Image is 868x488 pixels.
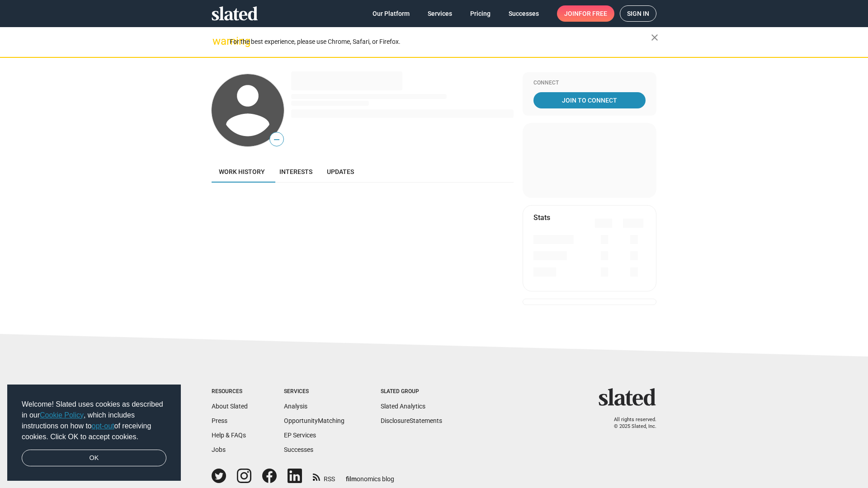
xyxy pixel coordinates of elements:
[365,5,417,22] a: Our Platform
[212,161,272,183] a: Work history
[381,388,442,395] div: Slated Group
[557,5,614,22] a: Joinfor free
[212,403,248,410] a: About Slated
[279,168,312,175] span: Interests
[564,5,607,22] span: Join
[428,5,452,22] span: Services
[284,446,313,453] a: Successes
[420,5,459,22] a: Services
[40,411,84,419] a: Cookie Policy
[320,161,361,183] a: Updates
[272,161,320,183] a: Interests
[604,417,656,430] p: All rights reserved. © 2025 Slated, Inc.
[284,417,344,424] a: OpportunityMatching
[535,92,644,108] span: Join To Connect
[270,134,283,145] span: —
[219,168,265,175] span: Work history
[373,5,410,22] span: Our Platform
[212,432,246,439] a: Help & FAQs
[627,6,649,21] span: Sign in
[509,5,539,22] span: Successes
[212,36,223,47] mat-icon: warning
[620,5,656,22] a: Sign in
[230,36,651,48] div: For the best experience, please use Chrome, Safari, or Firefox.
[284,403,307,410] a: Analysis
[7,385,181,481] div: cookieconsent
[381,403,425,410] a: Slated Analytics
[381,417,442,424] a: DisclosureStatements
[22,450,166,467] a: dismiss cookie message
[533,213,550,222] mat-card-title: Stats
[649,32,660,43] mat-icon: close
[470,5,491,22] span: Pricing
[284,388,344,395] div: Services
[533,92,646,108] a: Join To Connect
[463,5,498,22] a: Pricing
[212,446,226,453] a: Jobs
[284,432,316,439] a: EP Services
[346,475,357,483] span: film
[22,399,166,442] span: Welcome! Slated uses cookies as described in our , which includes instructions on how to of recei...
[212,388,248,395] div: Resources
[327,168,354,175] span: Updates
[92,422,114,430] a: opt-out
[533,80,646,87] div: Connect
[212,417,227,424] a: Press
[501,5,546,22] a: Successes
[313,469,335,483] a: RSS
[579,5,607,22] span: for free
[346,468,394,483] a: filmonomics blog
